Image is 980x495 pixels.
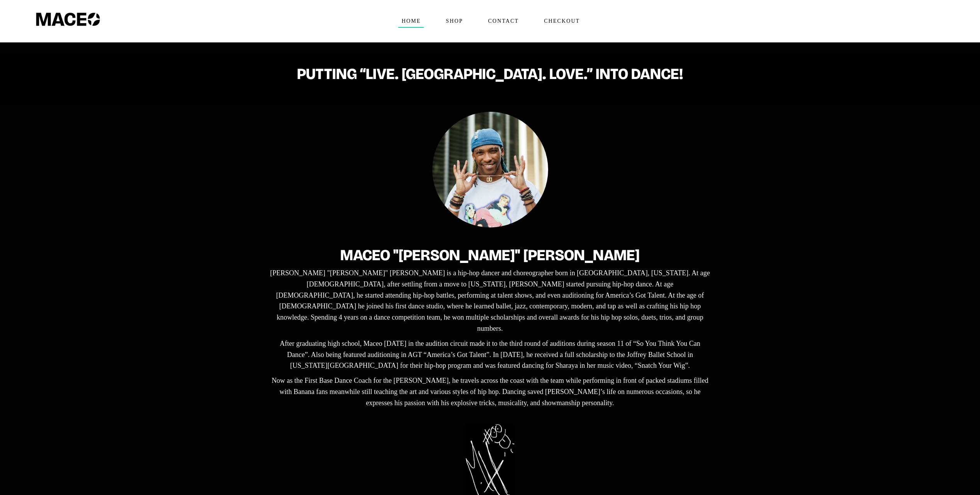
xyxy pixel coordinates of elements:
span: Checkout [540,15,583,27]
p: After graduating high school, Maceo [DATE] in the audition circuit made it to the third round of ... [268,338,712,371]
span: Home [398,15,424,27]
p: Now as the First Base Dance Coach for the [PERSON_NAME], he travels across the coast with the tea... [268,375,712,408]
img: Maceo Harrison [432,112,548,227]
h2: Maceo "[PERSON_NAME]" [PERSON_NAME] [268,247,712,264]
span: Contact [485,15,522,27]
span: Shop [442,15,466,27]
p: [PERSON_NAME] "[PERSON_NAME]" [PERSON_NAME] is a hip-hop dancer and choreographer born in [GEOGRA... [268,268,712,334]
